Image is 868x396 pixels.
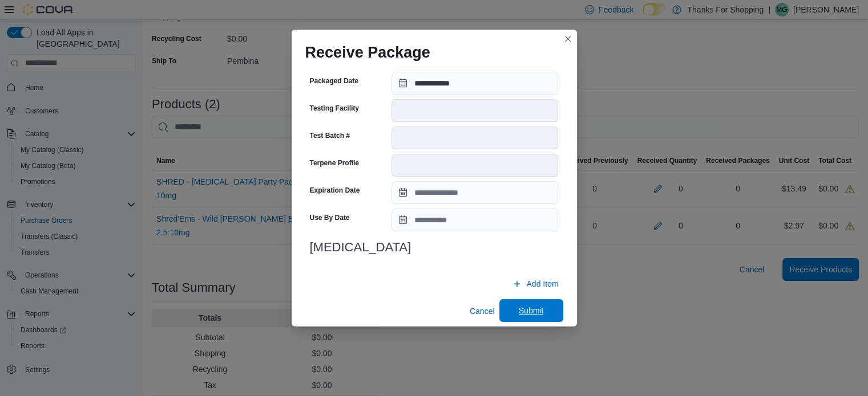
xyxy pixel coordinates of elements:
[526,278,558,289] span: Add Item
[310,186,360,195] label: Expiration Date
[519,305,544,316] span: Submit
[465,300,499,322] button: Cancel
[310,213,350,222] label: Use By Date
[310,240,559,254] h3: [MEDICAL_DATA]
[310,76,358,85] label: Packaged Date
[470,305,495,317] span: Cancel
[391,72,558,95] input: Press the down key to open a popover containing a calendar.
[499,299,563,322] button: Submit
[508,272,563,295] button: Add Item
[391,181,558,204] input: Press the down key to open a popover containing a calendar.
[310,104,359,113] label: Testing Facility
[391,209,558,231] input: Press the down key to open a popover containing a calendar.
[561,32,575,46] button: Closes this modal window
[310,131,350,140] label: Test Batch #
[305,43,430,62] h1: Receive Package
[310,158,359,168] label: Terpene Profile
